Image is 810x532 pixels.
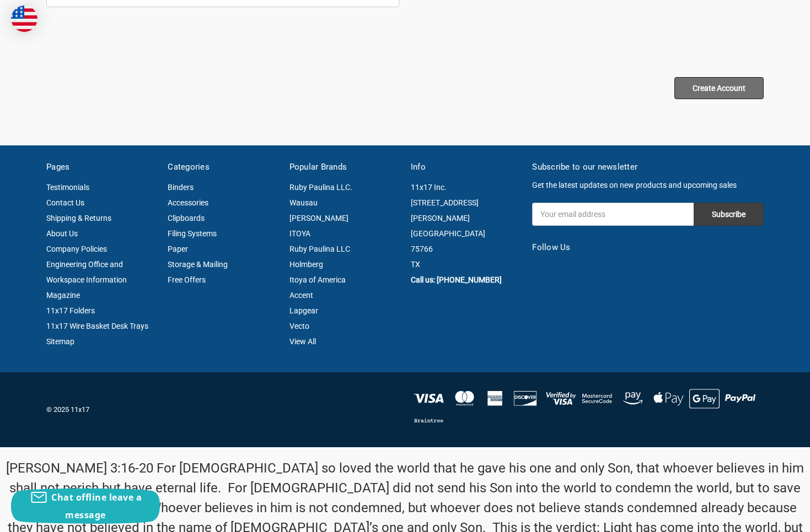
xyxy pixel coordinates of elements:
h5: Subscribe to our newsletter [532,161,764,173]
h5: Follow Us [532,241,764,254]
iframe: Google Customer Reviews [719,502,810,532]
a: About Us [46,229,78,238]
a: Itoya of America [289,275,346,284]
a: Ruby Paulina LLC. [289,183,352,192]
a: Wausau [289,198,318,207]
a: Filing Systems [168,229,217,238]
a: Storage & Mailing [168,260,228,269]
a: Accent [289,291,313,300]
input: Subscribe [694,203,764,226]
h5: Categories [168,161,277,173]
p: Get the latest updates on new products and upcoming sales [532,180,764,191]
img: duty and tax information for United States [11,6,37,32]
a: Company Policies [46,245,107,253]
a: Contact Us [46,198,84,207]
p: © 2025 11x17 [46,404,399,415]
a: Free Offers [168,275,206,284]
a: Binders [168,183,194,192]
a: Accessories [168,198,208,207]
a: Engineering Office and Workspace Information Magazine [46,260,127,300]
a: Sitemap [46,337,74,346]
h5: Info [411,161,521,173]
a: 11x17 Wire Basket Desk Trays [46,322,148,330]
a: Vecto [289,322,309,330]
iframe: reCAPTCHA [46,23,214,66]
input: Your email address [532,203,694,226]
h5: Pages [46,161,156,173]
a: Holmberg [289,260,323,269]
a: ITOYA [289,229,310,238]
a: Call us: [PHONE_NUMBER] [411,275,502,284]
span: Chat offline leave a message [51,491,142,521]
a: Paper [168,245,188,253]
a: Ruby Paulina LLC [289,245,350,253]
a: [PERSON_NAME] [289,214,348,222]
a: 11x17 Folders [46,306,95,315]
a: Testimonials [46,183,89,192]
a: Shipping & Returns [46,214,111,222]
a: Clipboards [168,214,205,222]
address: 11x17 Inc. [STREET_ADDRESS][PERSON_NAME] [GEOGRAPHIC_DATA] 75766 TX [411,180,521,272]
input: Create Account [674,77,764,99]
a: View All [289,337,316,346]
a: Lapgear [289,306,318,315]
h5: Popular Brands [289,161,399,173]
button: Chat offline leave a message [11,488,160,524]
